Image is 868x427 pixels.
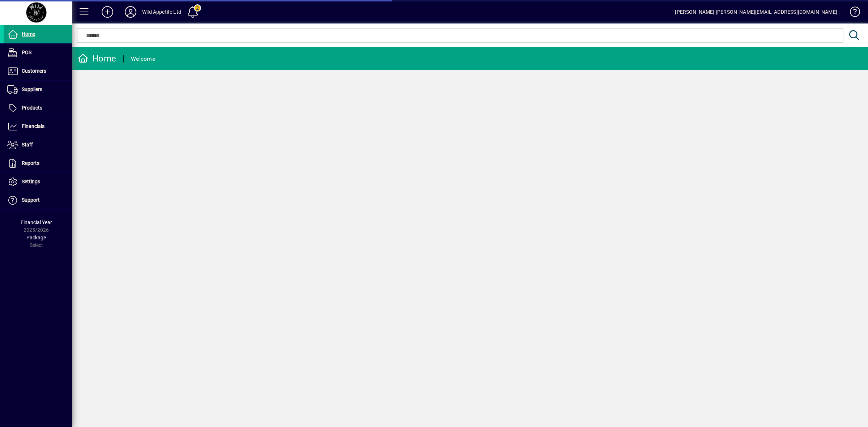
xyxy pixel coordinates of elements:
[4,173,72,191] a: Settings
[22,105,42,111] span: Products
[22,160,39,166] span: Reports
[4,62,72,80] a: Customers
[22,142,33,148] span: Staff
[4,44,72,62] a: POS
[4,136,72,154] a: Staff
[26,235,46,240] span: Package
[675,6,837,18] div: [PERSON_NAME] [PERSON_NAME][EMAIL_ADDRESS][DOMAIN_NAME]
[22,123,44,129] span: Financials
[131,53,155,65] div: Welcome
[22,31,35,37] span: Home
[22,50,31,55] span: POS
[22,86,42,92] span: Suppliers
[22,179,40,184] span: Settings
[4,81,72,99] a: Suppliers
[4,118,72,136] a: Financials
[119,5,142,18] button: Profile
[22,197,40,203] span: Support
[844,1,859,25] a: Knowledge Base
[96,5,119,18] button: Add
[4,191,72,209] a: Support
[78,53,116,64] div: Home
[4,154,72,172] a: Reports
[142,6,181,18] div: Wild Appetite Ltd
[4,99,72,117] a: Products
[22,68,46,74] span: Customers
[21,219,52,225] span: Financial Year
